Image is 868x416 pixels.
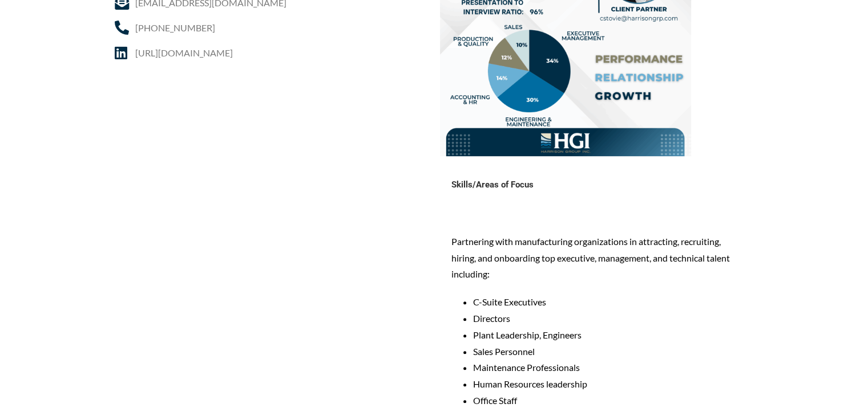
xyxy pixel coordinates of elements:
span: [URL][DOMAIN_NAME] [132,44,233,61]
li: Directors [473,311,742,327]
li: C-Suite Executives [473,294,742,311]
span: [PHONE_NUMBER] [132,19,215,36]
a: [URL][DOMAIN_NAME] [115,44,429,61]
a: [PHONE_NUMBER] [115,19,429,36]
li: Human Resources leadership [473,376,742,393]
li: Office Staff [473,393,742,409]
p: Partnering with manufacturing organizations in attracting, recruiting, hiring, and onboarding top... [451,234,742,283]
h4: Skills/Areas of Focus [451,179,742,194]
li: Sales Personnel [473,344,742,360]
li: Maintenance Professionals [473,360,742,376]
li: Plant Leadership, Engineers [473,327,742,344]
